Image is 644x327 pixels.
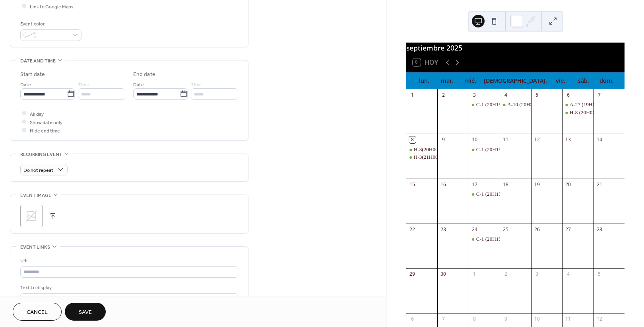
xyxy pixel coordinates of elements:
[20,191,51,200] span: Event image
[133,70,155,79] div: End date
[440,271,447,278] div: 30
[507,101,553,108] div: A-10 (20H30-22H00)
[20,205,43,227] div: ;
[20,243,50,251] span: Event links
[79,308,92,317] span: Save
[533,315,540,322] div: 10
[596,181,603,188] div: 21
[482,72,549,89] div: [DEMOGRAPHIC_DATA].
[406,146,437,153] div: H-3(20H00-21H00)
[30,110,44,118] span: All day
[413,72,436,89] div: lun.
[533,91,540,98] div: 5
[596,136,603,143] div: 14
[133,80,144,89] span: Date
[20,70,45,79] div: Start date
[476,191,519,198] div: C-1 (20H15-21H45)
[596,271,603,278] div: 5
[565,181,572,188] div: 20
[65,303,106,321] button: Save
[409,226,416,233] div: 22
[440,136,447,143] div: 9
[570,101,615,108] div: A-27 (19H00-20H00)
[502,136,509,143] div: 11
[20,80,31,89] span: Date
[471,181,478,188] div: 17
[440,226,447,233] div: 23
[471,91,478,98] div: 3
[414,146,456,153] div: H-3(20H00-21H00)
[570,109,613,116] div: H-8 (20H00-21H00)
[572,72,595,89] div: sáb.
[502,181,509,188] div: 18
[596,226,603,233] div: 28
[459,72,482,89] div: mié.
[440,181,447,188] div: 16
[409,136,416,143] div: 8
[476,236,519,243] div: C-1 (20H15-21H45)
[27,308,48,317] span: Cancel
[440,315,447,322] div: 7
[500,101,531,108] div: A-10 (20H30-22H00)
[562,101,593,108] div: A-27 (19H00-20H00)
[596,315,603,322] div: 12
[565,271,572,278] div: 4
[409,181,416,188] div: 15
[469,191,500,198] div: C-1 (20H15-21H45)
[565,226,572,233] div: 27
[502,226,509,233] div: 25
[469,101,500,108] div: C-1 (20H15-21H45)
[406,43,625,53] div: septiembre 2025
[471,271,478,278] div: 1
[471,226,478,233] div: 24
[565,91,572,98] div: 6
[13,303,62,321] button: Cancel
[414,154,456,161] div: H-3(21H00-22H00)
[476,101,519,108] div: C-1 (20H15-21H45)
[533,136,540,143] div: 12
[469,146,500,153] div: C-1 (20H15-21H45)
[436,72,459,89] div: mar.
[565,315,572,322] div: 11
[78,80,89,89] span: Time
[20,57,56,65] span: Date and time
[533,271,540,278] div: 3
[30,2,74,11] span: Link to Google Maps
[596,91,603,98] div: 7
[20,150,62,159] span: Recurring event
[409,271,416,278] div: 29
[469,236,500,243] div: C-1 (20H15-21H45)
[406,154,437,161] div: H-3(21H00-22H00)
[595,72,618,89] div: dom.
[440,91,447,98] div: 2
[533,181,540,188] div: 19
[533,226,540,233] div: 26
[476,146,519,153] div: C-1 (20H15-21H45)
[191,80,202,89] span: Time
[502,91,509,98] div: 4
[409,315,416,322] div: 6
[471,136,478,143] div: 10
[565,136,572,143] div: 13
[409,91,416,98] div: 1
[549,72,572,89] div: vie.
[30,118,62,127] span: Show date only
[502,271,509,278] div: 2
[20,257,237,265] div: URL
[23,165,53,175] span: Do not repeat
[20,20,80,28] div: Event color
[471,315,478,322] div: 8
[20,284,237,292] div: Text to display
[30,127,60,135] span: Hide end time
[562,109,593,116] div: H-8 (20H00-21H00)
[502,315,509,322] div: 9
